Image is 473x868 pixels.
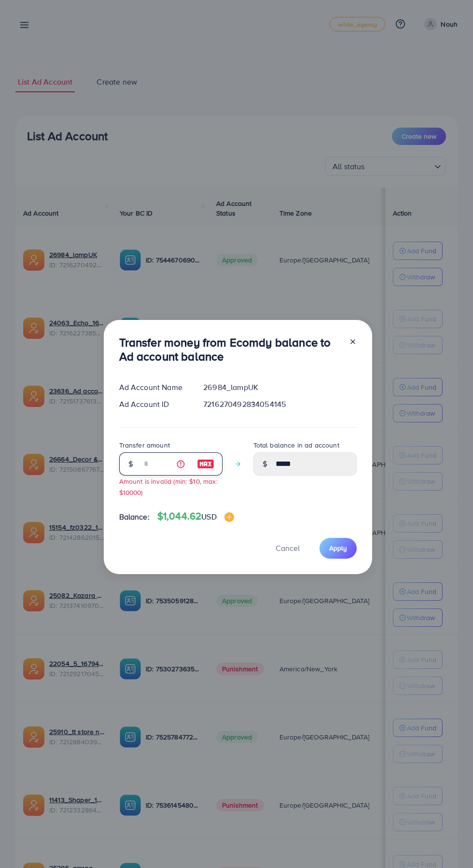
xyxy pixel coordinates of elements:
[253,440,339,450] label: Total balance in ad account
[195,382,364,393] div: 26984_lampUK
[119,477,218,497] small: Amount is invalid (min: $10, max: $10000)
[119,511,150,522] span: Balance:
[111,399,196,410] div: Ad Account ID
[119,440,170,450] label: Transfer amount
[195,399,364,410] div: 7216270492834054145
[432,825,466,861] iframe: Chat
[201,511,216,522] span: USD
[224,512,234,522] img: image
[320,538,357,559] button: Apply
[264,538,312,559] button: Cancel
[197,458,214,470] img: image
[157,510,234,522] h4: $1,044.62
[111,382,196,393] div: Ad Account Name
[119,335,341,363] h3: Transfer money from Ecomdy balance to Ad account balance
[329,543,347,553] span: Apply
[276,543,300,553] span: Cancel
